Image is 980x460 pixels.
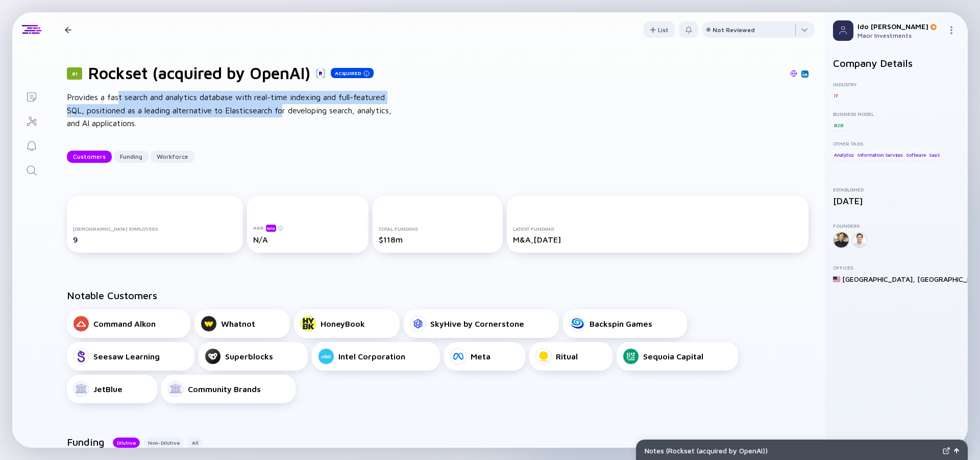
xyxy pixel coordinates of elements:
[67,149,112,164] div: Customers
[114,151,149,163] button: Funding
[833,150,855,160] div: Analytics
[404,309,559,338] a: SkyHive by Cornerstone
[253,235,362,244] div: N/A
[67,309,190,338] a: Command Alkon
[856,150,904,160] div: Information Services
[67,289,808,301] h2: Notable Customers
[954,448,959,453] img: Open Notes
[857,22,943,31] div: Ido [PERSON_NAME]
[73,235,237,244] div: 9
[430,319,524,328] div: SkyHive by Cornerstone
[12,84,51,108] a: Lists
[790,70,797,77] img: Rockset (acquired by OpenAI) Website
[93,384,122,394] div: JetBlue
[833,111,960,117] div: Business Model
[88,63,310,83] h1: Rockset (acquired by OpenAI)
[590,319,652,328] div: Backspin Games
[73,226,237,232] div: [DEMOGRAPHIC_DATA] Employees
[67,67,82,80] div: 81
[113,438,140,448] button: Dilutive
[644,22,675,38] div: List
[144,438,184,448] button: Non-Dilutive
[67,151,112,163] button: Customers
[842,275,915,283] div: [GEOGRAPHIC_DATA] ,
[331,68,374,78] div: Acquired
[114,149,149,164] div: Funding
[93,319,156,328] div: Command Alkon
[833,276,840,283] img: United States Flag
[338,352,405,361] div: Intel Corporation
[645,446,939,455] div: Notes ( Rockset (acquired by OpenAI) )
[194,309,290,338] a: Whatnot
[928,150,941,160] div: SaaS
[151,151,194,163] button: Workforce
[188,384,261,394] div: Community Brands
[513,235,802,244] div: M&A, [DATE]
[563,309,687,338] a: Backspin Games
[833,140,960,147] div: Other Tags
[556,352,578,361] div: Ritual
[513,226,802,232] div: Latest Funding
[67,342,194,371] a: Seesaw Learning
[833,120,844,130] div: B2B
[188,438,203,448] button: All
[833,264,960,271] div: Offices
[321,319,365,328] div: HoneyBook
[833,57,960,69] h2: Company Details
[833,20,853,41] img: Profile Picture
[833,186,960,192] div: Established
[253,224,362,232] div: ARR
[379,226,497,232] div: Total Funding
[643,352,703,361] div: Sequoia Capital
[947,26,955,34] img: Menu
[266,225,276,232] div: beta
[802,71,807,77] img: Rockset (acquired by OpenAI) Linkedin Page
[833,90,839,101] div: IT
[713,26,755,34] div: Not Reviewed
[471,352,491,361] div: Meta
[93,352,160,361] div: Seesaw Learning
[379,235,497,244] div: $118m
[221,319,255,328] div: Whatnot
[12,108,51,133] a: Investor Map
[905,150,926,160] div: Software
[644,21,675,38] button: List
[12,133,51,157] a: Reminders
[199,342,308,371] a: Superblocks
[294,309,400,338] a: HoneyBook
[67,91,394,130] div: Provides a fast search and analytics database with real-time indexing and full-featured SQL, posi...
[833,81,960,87] div: Industry
[225,352,273,361] div: Superblocks
[943,447,950,454] img: Expand Notes
[833,223,960,229] div: Founders
[151,149,194,164] div: Workforce
[12,157,51,182] a: Search
[833,196,960,206] div: [DATE]
[67,436,105,448] h2: Funding
[857,32,943,39] div: Maor Investments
